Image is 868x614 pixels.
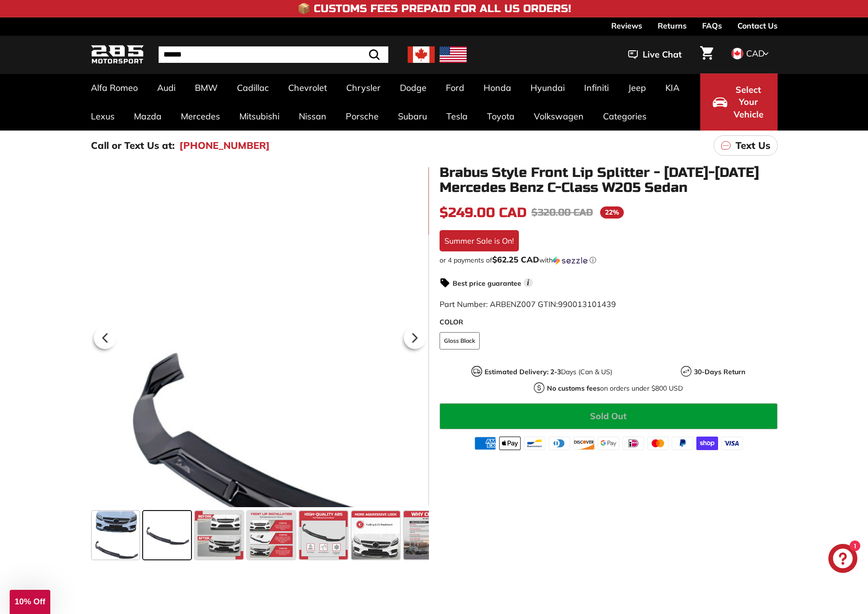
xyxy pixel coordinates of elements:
span: $62.25 CAD [492,254,539,264]
a: Mazda [124,102,171,131]
a: Chrysler [337,73,390,102]
label: COLOR [440,317,778,327]
a: Chevrolet [279,73,337,102]
img: apple_pay [499,437,521,450]
a: BMW [185,73,227,102]
span: Sold Out [590,410,627,422]
a: Audi [147,73,185,102]
a: Mercedes [171,102,230,131]
a: Jeep [618,73,656,102]
img: master [647,437,669,450]
strong: Estimated Delivery: 2-3 [485,367,561,376]
strong: No customs fees [547,384,600,393]
img: ideal [622,437,644,450]
span: $249.00 CAD [440,205,527,221]
a: KIA [656,73,689,102]
img: diners_club [548,437,570,450]
a: Dodge [390,73,436,102]
a: Cart [694,38,719,71]
span: Part Number: ARBENZ007 GTIN: [440,299,616,309]
strong: Best price guarantee [453,279,521,288]
a: Cadillac [227,73,279,102]
span: i [524,278,533,287]
div: or 4 payments of with [440,255,778,265]
span: 22% [600,206,624,219]
a: Alfa Romeo [81,73,147,102]
a: Volkswagen [524,102,593,131]
img: discover [573,437,595,450]
img: google_pay [598,437,619,450]
h4: 📦 Customs Fees Prepaid for All US Orders! [297,3,571,15]
p: Days (Can & US) [485,367,612,377]
img: paypal [672,437,693,450]
img: bancontact [524,437,545,450]
span: Live Chat [643,48,682,61]
input: Search [159,46,388,63]
span: Select Your Vehicle [732,84,765,121]
a: Mitsubishi [230,102,289,131]
a: Lexus [81,102,124,131]
img: american_express [474,437,496,450]
a: Reviews [611,17,642,34]
a: Toyota [477,102,524,131]
a: Porsche [336,102,388,131]
p: Call or Text Us at: [91,138,175,153]
img: Logo_285_Motorsport_areodynamics_components [91,44,144,66]
strong: 30-Days Return [694,367,745,376]
a: Categories [593,102,656,131]
div: Summer Sale is On! [440,230,519,251]
img: Sezzle [553,256,588,265]
a: Subaru [388,102,437,131]
button: Select Your Vehicle [700,73,778,131]
a: Returns [658,17,687,34]
a: Nissan [289,102,336,131]
p: on orders under $800 USD [547,383,683,394]
img: visa [721,437,743,450]
a: [PHONE_NUMBER] [179,138,270,153]
span: 10% Off [15,597,45,606]
img: shopify_pay [696,437,718,450]
h1: Brabus Style Front Lip Splitter - [DATE]-[DATE] Mercedes Benz C-Class W205 Sedan [440,165,778,195]
a: FAQs [702,17,722,34]
a: Text Us [714,135,778,156]
button: Sold Out [440,403,778,429]
span: CAD [746,48,765,59]
a: Tesla [437,102,477,131]
a: Infiniti [574,73,618,102]
span: 990013101439 [558,299,616,309]
a: Hyundai [521,73,574,102]
span: $320.00 CAD [531,206,593,219]
inbox-online-store-chat: Shopify online store chat [825,544,860,575]
p: Text Us [736,138,770,153]
div: 10% Off [10,590,50,614]
a: Contact Us [737,17,778,34]
a: Honda [474,73,521,102]
a: Ford [436,73,474,102]
div: or 4 payments of$62.25 CADwithSezzle Click to learn more about Sezzle [440,255,778,265]
button: Live Chat [616,43,694,67]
